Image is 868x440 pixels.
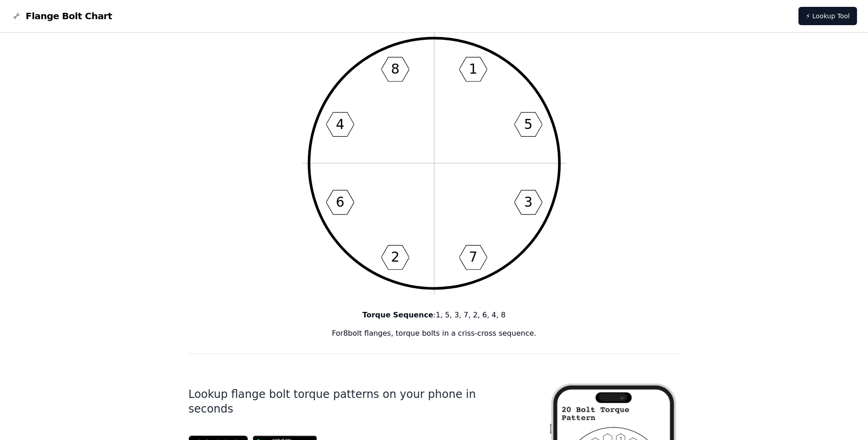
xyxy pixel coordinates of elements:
[336,194,345,210] text: 6
[11,10,112,22] a: Flange Bolt Chart LogoFlange Bolt Chart
[469,61,477,77] text: 1
[26,10,112,22] span: Flange Bolt Chart
[189,328,680,339] p: For 8 bolt flanges, torque bolts in a criss-cross sequence.
[391,249,399,265] text: 2
[189,310,680,321] p: : 1, 5, 3, 7, 2, 6, 4, 8
[11,11,22,21] img: Flange Bolt Chart Logo
[524,194,533,210] text: 3
[391,61,399,77] text: 8
[189,387,519,416] h1: Lookup flange bolt torque patterns on your phone in seconds
[469,249,477,265] text: 7
[336,117,345,132] text: 4
[798,7,857,25] a: ⚡ Lookup Tool
[524,117,533,132] text: 5
[362,311,433,319] b: Torque Sequence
